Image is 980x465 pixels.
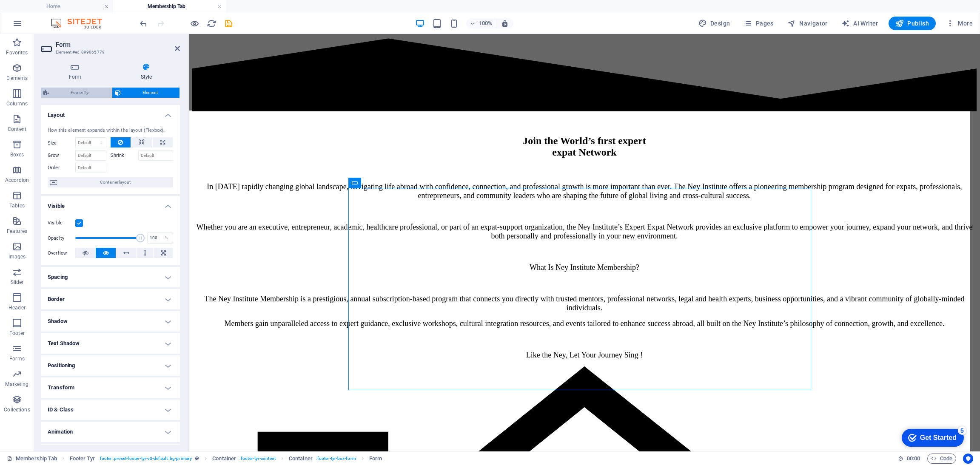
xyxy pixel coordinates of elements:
[963,454,973,464] button: Usercentrics
[41,333,180,354] h4: Text Shadow
[898,454,920,464] h6: Session time
[11,279,24,286] p: Slider
[113,2,226,11] h4: Membership Tab
[41,105,180,120] h4: Layout
[4,406,30,413] p: Collections
[56,48,163,56] h3: Element #ed-899065779
[223,18,234,28] button: save
[138,150,174,161] input: Default
[740,17,777,30] button: Pages
[41,88,112,98] button: Footer Tyr
[946,19,973,28] span: More
[41,444,180,464] h4: Miscellaneous
[70,454,95,464] span: Click to select. Double-click to edit
[466,18,496,28] button: 100%
[695,17,734,30] button: Design
[9,202,25,209] p: Tables
[10,151,24,158] p: Boxes
[41,311,180,332] h4: Shadow
[9,304,26,311] p: Header
[113,63,180,81] h4: Style
[479,18,493,28] h6: 100%
[41,63,113,81] h4: Form
[139,19,148,28] i: Undo: Change main axis (Ctrl+Z)
[927,454,956,464] button: Code
[9,253,26,260] p: Images
[784,17,831,30] button: Navigator
[48,141,75,145] label: Size
[70,454,382,464] nav: breadcrumb
[195,456,199,461] i: This element is a customizable preset
[7,4,69,22] div: Get Started 5 items remaining, 0% complete
[913,455,914,462] span: :
[41,289,180,309] h4: Border
[41,196,180,211] h4: Visible
[123,88,177,98] span: Element
[63,2,71,10] div: 5
[838,17,882,30] button: AI Writer
[6,75,28,82] p: Elements
[7,454,57,464] a: Click to cancel selection. Double-click to open Pages
[841,19,878,28] span: AI Writer
[943,17,976,30] button: More
[48,218,75,228] label: Visible
[316,454,356,464] span: . footer-tyr-box-form
[48,236,75,241] label: Opacity
[41,377,180,398] h4: Transform
[212,454,236,464] span: Click to select. Double-click to edit
[48,127,173,134] div: How this element expands within the layout (Flexbox).
[369,454,382,464] span: Click to select. Double-click to edit
[48,248,75,258] label: Overflow
[56,41,180,48] h2: Form
[48,163,75,173] label: Order
[41,422,180,442] h4: Animation
[60,177,171,187] span: Container layout
[112,88,180,98] button: Element
[75,150,106,161] input: Default
[9,330,25,337] p: Footer
[51,88,109,98] span: Footer Tyr
[7,228,27,235] p: Features
[5,381,28,388] p: Marketing
[49,18,113,28] img: Editor Logo
[787,19,828,28] span: Navigator
[75,163,106,173] input: Default
[744,19,773,28] span: Pages
[41,400,180,420] h4: ID & Class
[41,355,180,376] h4: Positioning
[8,126,26,133] p: Content
[889,17,936,30] button: Publish
[138,18,148,28] button: undo
[98,454,192,464] span: . footer .preset-footer-tyr-v3-default .bg-primary
[5,177,29,184] p: Accordion
[895,19,929,28] span: Publish
[111,150,138,161] label: Shrink
[6,100,28,107] p: Columns
[206,18,217,28] button: reload
[289,454,313,464] span: Click to select. Double-click to edit
[224,19,234,28] i: Save (Ctrl+S)
[501,20,509,27] i: On resize automatically adjust zoom level to fit chosen device.
[41,267,180,287] h4: Spacing
[239,454,276,464] span: . footer-tyr-content
[698,19,730,28] span: Design
[6,49,28,56] p: Favorites
[9,355,25,362] p: Forms
[907,454,920,464] span: 00 00
[931,454,952,464] span: Code
[48,150,75,161] label: Grow
[25,9,62,17] div: Get Started
[161,233,173,243] div: %
[48,177,173,187] button: Container layout
[207,19,217,28] i: Reload page
[695,17,734,30] div: Design (Ctrl+Alt+Y)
